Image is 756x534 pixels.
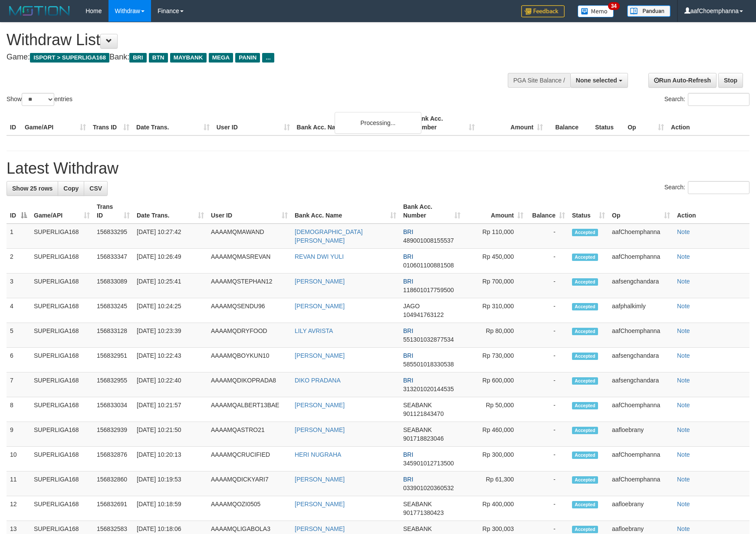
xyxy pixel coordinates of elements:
[572,476,598,484] span: Accepted
[403,402,432,409] span: SEABANK
[464,348,527,372] td: Rp 730,000
[527,372,569,397] td: -
[608,298,674,323] td: aafphalkimly
[608,348,674,372] td: aafsengchandara
[295,525,345,532] a: [PERSON_NAME]
[464,471,527,496] td: Rp 61,300
[527,249,569,274] td: -
[624,111,667,135] th: Op
[403,228,413,235] span: BRI
[7,274,30,298] td: 3
[572,427,598,434] span: Accepted
[403,262,454,269] span: Copy 010601100881508 to clipboard
[7,181,58,196] a: Show 25 rows
[608,471,674,496] td: aafChoemphanna
[572,278,598,286] span: Accepted
[572,229,598,236] span: Accepted
[608,249,674,274] td: aafChoemphanna
[677,402,690,409] a: Note
[93,397,133,422] td: 156833034
[400,199,464,224] th: Bank Acc. Number: activate to sort column ascending
[133,298,207,323] td: [DATE] 10:24:25
[546,111,592,135] th: Balance
[508,73,570,88] div: PGA Site Balance /
[129,53,146,63] span: BRI
[21,111,89,135] th: Game/API
[527,397,569,422] td: -
[7,422,30,447] td: 9
[7,372,30,397] td: 7
[93,298,133,323] td: 156833245
[608,496,674,521] td: aafloebrany
[674,199,749,224] th: Action
[403,327,413,334] span: BRI
[464,249,527,274] td: Rp 450,000
[527,422,569,447] td: -
[527,471,569,496] td: -
[209,53,233,63] span: MEGA
[295,327,333,334] a: LILY AVRISTA
[478,111,546,135] th: Amount
[133,397,207,422] td: [DATE] 10:21:57
[572,303,598,310] span: Accepted
[677,426,690,433] a: Note
[527,224,569,249] td: -
[133,224,207,249] td: [DATE] 10:27:42
[30,199,93,224] th: Game/API: activate to sort column ascending
[403,336,454,343] span: Copy 551301032877534 to clipboard
[93,348,133,372] td: 156832951
[403,435,444,442] span: Copy 901718823046 to clipboard
[93,323,133,348] td: 156833128
[207,199,291,224] th: User ID: activate to sort column ascending
[677,228,690,235] a: Note
[93,199,133,224] th: Trans ID: activate to sort column ascending
[293,111,411,135] th: Bank Acc. Name
[295,253,344,260] a: REVAN DWI YULI
[235,53,260,63] span: PANIN
[403,410,444,417] span: Copy 901121843470 to clipboard
[170,53,207,63] span: MAYBANK
[30,53,109,63] span: ISPORT > SUPERLIGA168
[207,249,291,274] td: AAAAMQMASREVAN
[677,278,690,285] a: Note
[30,249,93,274] td: SUPERLIGA168
[30,447,93,471] td: SUPERLIGA168
[677,352,690,359] a: Note
[295,476,345,483] a: [PERSON_NAME]
[207,471,291,496] td: AAAAMQDICKYARI7
[572,402,598,409] span: Accepted
[295,451,341,458] a: HERI NUGRAHA
[677,303,690,310] a: Note
[464,298,527,323] td: Rp 310,000
[7,323,30,348] td: 5
[7,4,72,17] img: MOTION_logo.png
[572,353,598,360] span: Accepted
[464,224,527,249] td: Rp 110,000
[403,377,413,384] span: BRI
[677,451,690,458] a: Note
[207,274,291,298] td: AAAAMQSTEPHAN12
[403,237,454,244] span: Copy 489001008155537 to clipboard
[207,298,291,323] td: AAAAMQSENDU96
[207,397,291,422] td: AAAAMQALBERT13BAE
[688,93,749,106] input: Search:
[63,185,79,192] span: Copy
[7,298,30,323] td: 4
[608,2,620,10] span: 34
[403,386,454,392] span: Copy 313201020144535 to clipboard
[464,323,527,348] td: Rp 80,000
[403,352,413,359] span: BRI
[608,422,674,447] td: aafloebrany
[527,323,569,348] td: -
[7,397,30,422] td: 8
[207,224,291,249] td: AAAAMQMAWAND
[572,526,598,533] span: Accepted
[608,447,674,471] td: aafChoemphanna
[677,253,690,260] a: Note
[527,447,569,471] td: -
[677,501,690,508] a: Note
[464,496,527,521] td: Rp 400,000
[403,501,432,508] span: SEABANK
[7,160,749,177] h1: Latest Withdraw
[403,278,413,285] span: BRI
